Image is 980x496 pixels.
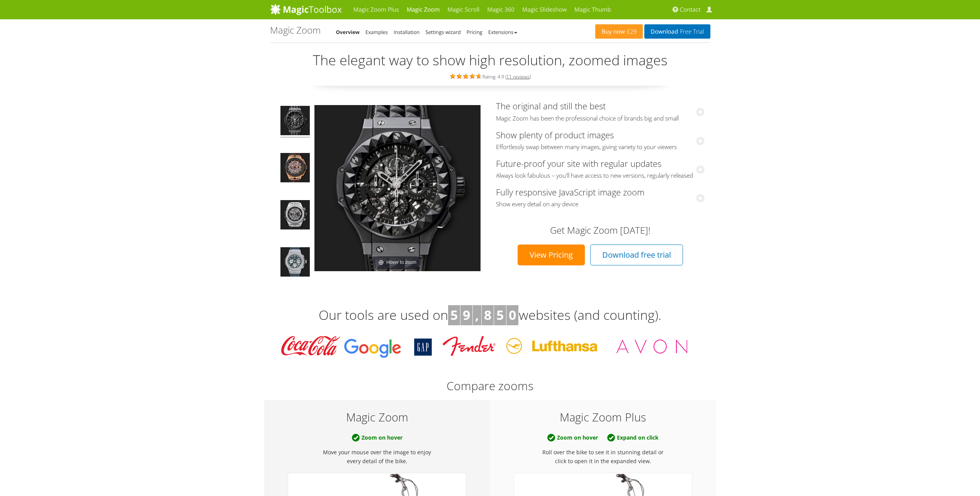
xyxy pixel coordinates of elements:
span: Magic Zoom has been the professional choice of brands big and small [496,115,705,122]
a: Settings wizard [425,29,461,36]
h3: Get Magic Zoom [DATE]! [504,225,697,235]
span: Always look fabulous – you'll have access to new versions, regularly released [496,172,705,180]
b: , [475,306,479,324]
b: 0 [509,306,516,324]
h1: Magic Zoom [270,25,321,35]
a: Show plenty of product imagesEffortlessly swap between many images, giving variety to your viewers [496,129,705,151]
a: Buy now£29 [595,24,643,39]
img: Big Bang Ferrari King Gold Carbon [280,153,310,185]
a: Pricing [467,29,482,36]
span: Free Trial [678,29,704,35]
a: Big Bang Ferrari King Gold Carbon [280,152,311,185]
a: DownloadFree Trial [644,24,710,39]
a: View Pricing [518,245,585,265]
a: Overview [336,29,360,36]
a: Examples [365,29,388,36]
b: Zoom on hover [348,431,406,444]
h3: Our tools are used on websites (and counting). [270,305,710,325]
b: 9 [463,306,470,324]
span: £29 [625,29,637,35]
b: Zoom on hover [544,431,602,444]
h5: Magic Zoom [272,411,483,423]
h5: Magic Zoom Plus [498,411,709,423]
a: Extensions [488,29,517,36]
b: Expand on click [603,431,662,444]
a: The original and still the bestMagic Zoom has been the professional choice of brands big and small [496,100,705,122]
a: Big Bang Depeche Mode [280,105,311,138]
h2: Compare zooms [270,379,710,392]
a: Hover to zoom [314,105,481,271]
img: Big Bang Jeans - Magic Zoom Demo [280,247,310,279]
img: Big Bang Depeche Mode - Magic Zoom Demo [280,106,310,138]
a: Download free trial [590,245,683,265]
span: Show every detail on any device [496,200,705,208]
b: 5 [496,306,504,324]
img: MagicToolbox.com - Image tools for your website [270,3,342,15]
a: Installation [394,29,420,36]
a: Fully responsive JavaScript image zoomShow every detail on any device [496,186,705,208]
span: Contact [680,6,701,14]
div: Rating: 4.9 ( ) [270,72,710,80]
b: 8 [484,306,491,324]
a: Big Bang Unico Titanium [280,199,311,233]
a: Big Bang Jeans [280,246,311,280]
img: Big Bang Unico Titanium - Magic Zoom Demo [280,200,310,232]
p: Move your mouse over the image to enjoy every detail of the bike. [272,448,483,465]
a: Future-proof your site with regular updatesAlways look fabulous – you'll have access to new versi... [496,158,705,180]
a: 11 reviews [506,73,530,80]
h2: The elegant way to show high resolution, zoomed images [270,53,710,68]
b: 5 [450,306,458,324]
p: Roll over the bike to see it in stunning detail or click to open it in the expanded view. [498,448,709,465]
img: Magic Toolbox Customers [276,333,705,360]
span: Effortlessly swap between many images, giving variety to your viewers [496,143,705,151]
